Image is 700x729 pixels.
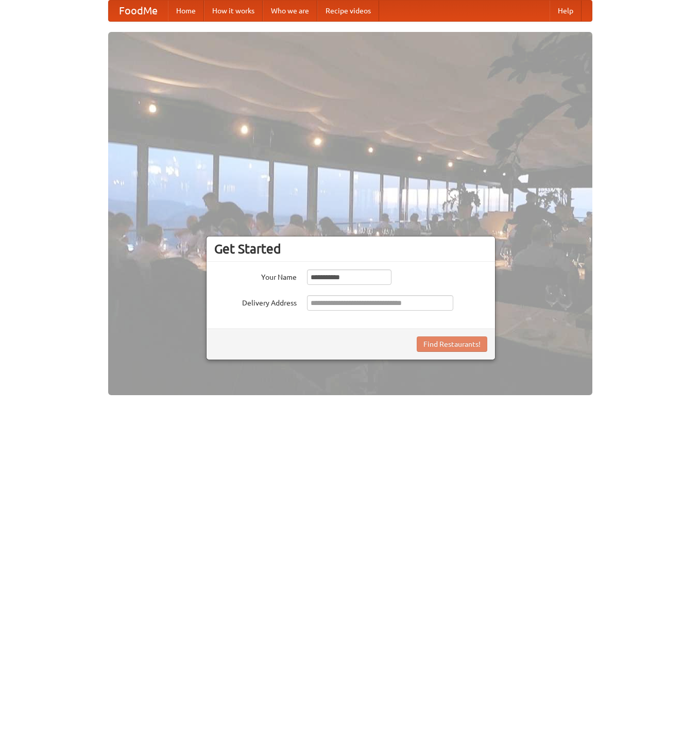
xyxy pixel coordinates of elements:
[204,1,263,21] a: How it works
[109,1,168,21] a: FoodMe
[263,1,317,21] a: Who we are
[550,1,582,21] a: Help
[317,1,379,21] a: Recipe videos
[214,269,297,282] label: Your Name
[417,336,487,352] button: Find Restaurants!
[168,1,204,21] a: Home
[214,295,297,308] label: Delivery Address
[214,241,487,257] h3: Get Started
